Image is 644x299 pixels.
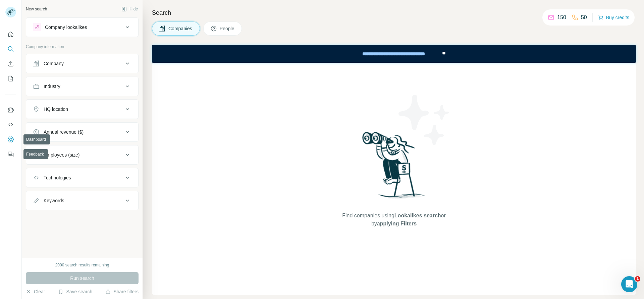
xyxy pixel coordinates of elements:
[117,4,143,14] button: Hide
[5,43,16,55] button: Search
[394,213,441,218] span: Lookalikes search
[44,83,60,90] div: Industry
[26,55,138,72] button: Company
[44,152,79,158] div: Employees (size)
[44,60,64,67] div: Company
[5,148,16,160] button: Feedback
[26,6,47,12] div: New search
[340,212,447,228] span: Find companies using or by
[5,104,16,116] button: Use Surfe on LinkedIn
[26,78,138,94] button: Industry
[44,197,64,204] div: Keywords
[377,221,417,226] span: applying Filters
[635,276,640,282] span: 1
[5,73,16,85] button: My lists
[26,288,45,295] button: Clear
[5,119,16,131] button: Use Surfe API
[220,25,235,32] span: People
[598,13,629,22] button: Buy credits
[359,130,429,205] img: Surfe Illustration - Woman searching with binoculars
[5,28,16,40] button: Quick start
[55,262,109,268] div: 2000 search results remaining
[621,276,637,292] iframe: Intercom live chat
[44,129,84,135] div: Annual revenue ($)
[26,44,139,50] p: Company information
[26,124,138,140] button: Annual revenue ($)
[152,45,636,63] iframe: Banner
[168,25,193,32] span: Companies
[26,193,138,209] button: Keywords
[58,288,92,295] button: Save search
[26,147,138,163] button: Employees (size)
[26,19,138,35] button: Company lookalikes
[5,133,16,145] button: Dashboard
[44,174,71,181] div: Technologies
[44,106,68,113] div: HQ location
[581,13,587,22] p: 50
[5,58,16,70] button: Enrich CSV
[557,13,566,22] p: 150
[26,101,138,117] button: HQ location
[105,288,139,295] button: Share filters
[26,170,138,186] button: Technologies
[152,8,636,17] h4: Search
[394,90,454,150] img: Surfe Illustration - Stars
[45,24,87,31] div: Company lookalikes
